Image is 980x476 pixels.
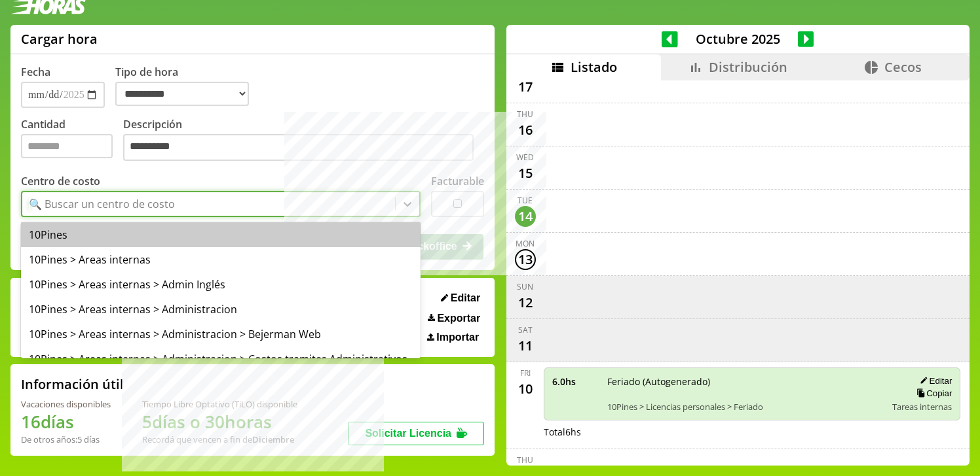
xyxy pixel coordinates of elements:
div: Fri [520,367,531,379]
div: 10Pines > Areas internas > Administracion > Bejerman Web [21,322,421,347]
div: Mon [516,238,535,249]
span: Distribución [709,58,787,76]
div: 10Pines > Areas internas > Administracion > Costos tramites Administrativos [21,347,421,371]
div: Tiempo Libre Optativo (TiLO) disponible [142,398,297,410]
div: 10Pines > Areas internas [21,247,421,272]
h1: 5 días o 30 horas [142,410,297,433]
h1: Cargar hora [21,30,98,48]
span: Solicitar Licencia [365,428,451,439]
h1: 16 días [21,410,111,433]
span: Exportar [437,313,480,324]
div: 10Pines > Areas internas > Admin Inglés [21,272,421,297]
button: Editar [437,292,484,305]
label: Descripción [123,117,484,165]
div: 13 [515,249,536,270]
div: Thu [517,454,533,466]
div: Tue [518,195,533,206]
div: Sat [518,324,533,335]
span: Importar [436,331,479,343]
label: Fecha [21,65,50,79]
div: 10Pines [21,222,421,247]
div: 15 [515,163,536,184]
select: Tipo de hora [115,82,249,106]
span: Octubre 2025 [678,30,798,48]
span: 10Pines > Licencias personales > Feriado [607,401,884,413]
div: 17 [515,76,536,97]
div: 10 [515,379,536,399]
div: 11 [515,335,536,356]
input: Cantidad [21,134,113,158]
button: Exportar [424,312,484,325]
button: Editar [916,375,952,386]
div: Wed [516,152,534,163]
div: 10Pines > Areas internas > Administracion [21,297,421,322]
button: Copiar [913,388,952,399]
div: Thu [517,109,533,120]
div: De otros años: 5 días [21,433,111,445]
h2: Información útil [21,375,124,393]
span: Cecos [884,58,922,76]
label: Tipo de hora [115,65,259,108]
div: 14 [515,206,536,227]
div: Total 6 hs [544,426,961,438]
textarea: Descripción [123,134,474,161]
b: Diciembre [252,433,294,445]
div: Sun [517,281,533,292]
div: scrollable content [506,80,970,464]
div: 🔍 Buscar un centro de costo [29,197,175,211]
label: Cantidad [21,117,123,165]
span: Tareas internas [892,401,952,413]
label: Facturable [431,174,484,188]
span: 6.0 hs [552,375,598,388]
div: Vacaciones disponibles [21,398,111,410]
button: Solicitar Licencia [348,422,484,445]
div: 12 [515,292,536,313]
span: Editar [451,292,480,304]
div: Recordá que vencen a fin de [142,433,297,445]
span: Listado [571,58,617,76]
label: Centro de costo [21,174,100,188]
span: Feriado (Autogenerado) [607,375,884,388]
div: 16 [515,120,536,141]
